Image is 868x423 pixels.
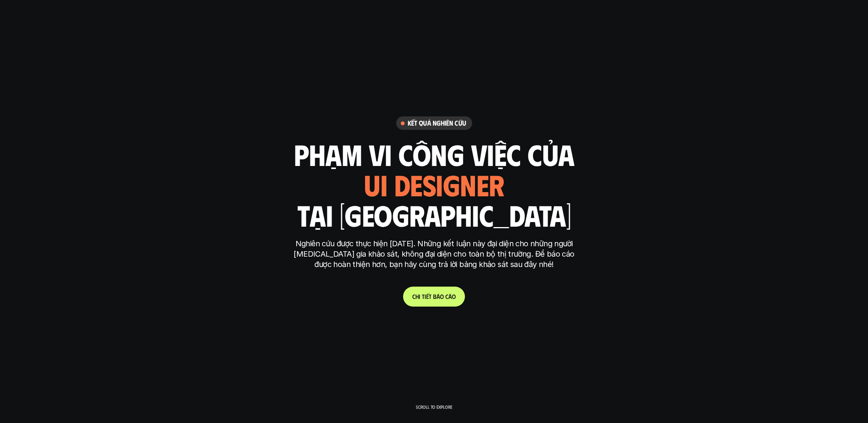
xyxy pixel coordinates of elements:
span: t [422,293,425,300]
span: h [415,293,419,300]
h1: phạm vi công việc của [294,138,574,170]
span: á [448,293,452,300]
span: b [433,293,436,300]
span: t [429,293,432,300]
h1: tại [GEOGRAPHIC_DATA] [297,199,571,231]
span: o [452,293,456,300]
span: i [425,293,426,300]
span: o [440,293,444,300]
span: C [412,293,415,300]
span: i [419,293,420,300]
a: Chitiếtbáocáo [403,287,465,307]
p: Scroll to explore [416,404,452,410]
p: Nghiên cứu được thực hiện [DATE]. Những kết luận này đại diện cho những người [MEDICAL_DATA] gia ... [290,239,578,270]
span: c [445,293,448,300]
span: ế [426,293,429,300]
span: á [436,293,440,300]
h6: Kết quả nghiên cứu [408,119,466,128]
